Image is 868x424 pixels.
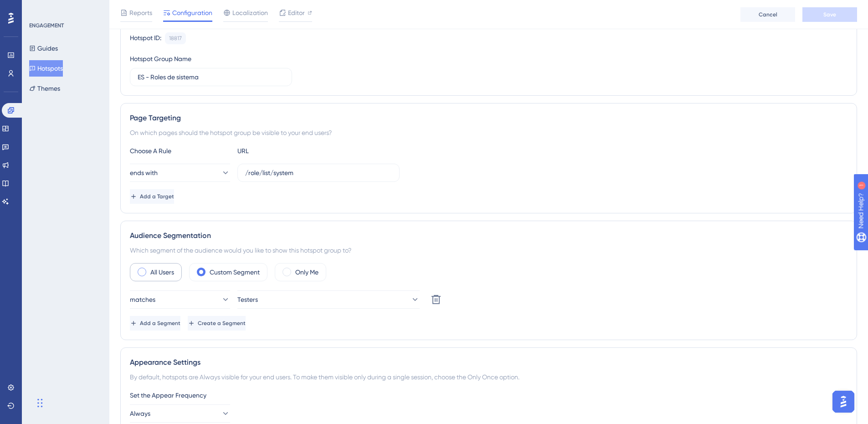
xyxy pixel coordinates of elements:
div: Audience Segmentation [130,230,847,241]
div: URL [237,145,338,156]
button: Hotspots [29,60,63,77]
span: Editor [288,7,305,18]
div: 18817 [169,35,182,42]
span: Create a Segment [198,320,246,327]
input: Type your Hotspot Group Name here [138,72,284,82]
span: Reports [129,7,152,18]
div: Arrastrar [37,389,43,417]
div: Set the Appear Frequency [130,390,847,401]
span: matches [130,294,155,305]
span: Testers [237,294,258,305]
div: ENGAGEMENT [29,22,64,29]
div: Hotspot Group Name [130,53,191,64]
div: By default, hotspots are Always visible for your end users. To make them visible only during a si... [130,372,847,383]
label: Only Me [295,267,318,278]
button: Add a Target [130,189,174,204]
span: Localization [232,7,268,18]
span: Add a Segment [140,320,180,327]
input: yourwebsite.com/path [245,168,392,178]
div: Page Targeting [130,113,847,124]
span: Add a Target [140,193,174,200]
button: Cancel [740,7,795,22]
button: Guides [29,40,58,57]
div: Appearance Settings [130,357,847,368]
div: Which segment of the audience would you like to show this hotspot group to? [130,245,847,256]
iframe: UserGuiding AI Assistant Launcher [830,388,857,415]
div: Choose A Rule [130,145,230,156]
div: On which pages should the hotspot group be visible to your end users? [130,127,847,138]
label: All Users [150,267,174,278]
span: Always [130,408,150,419]
button: ends with [130,164,230,182]
label: Custom Segment [210,267,260,278]
div: Hotspot ID: [130,32,161,44]
button: Testers [237,290,420,309]
button: Always [130,404,230,423]
span: Configuration [172,7,212,18]
button: Add a Segment [130,316,180,331]
span: Cancel [759,11,777,18]
div: 1 [63,5,66,12]
span: Save [823,11,836,18]
button: matches [130,290,230,309]
button: Save [802,7,857,22]
button: Create a Segment [188,316,246,331]
span: Need Help? [21,2,57,13]
span: ends with [130,167,158,178]
button: Themes [29,80,60,97]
